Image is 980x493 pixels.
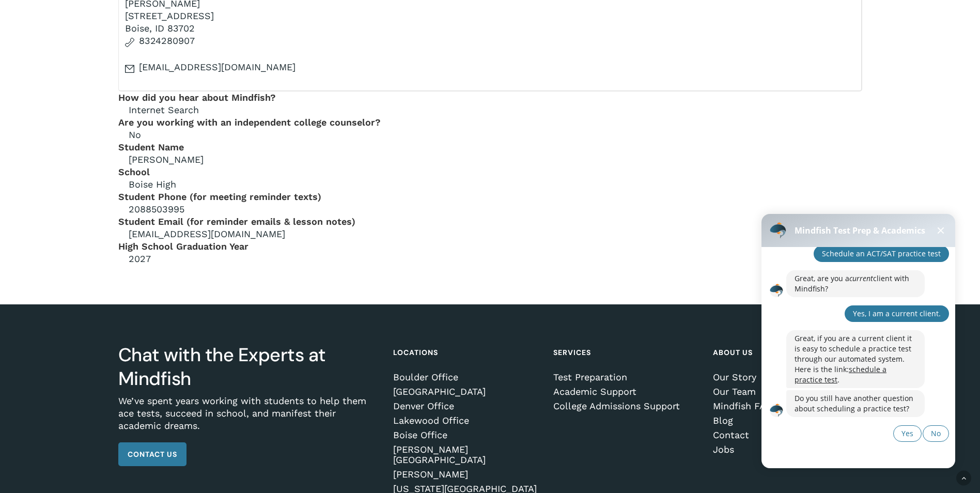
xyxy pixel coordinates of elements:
a: Our Story [713,372,858,382]
iframe: Chatbot [751,199,966,479]
span: Contact Us [128,449,177,459]
dd: [EMAIL_ADDRESS][DOMAIN_NAME] [118,228,862,240]
dt: Student Phone (for meeting reminder texts) [118,191,862,203]
a: Blog [713,415,858,426]
a: Denver Office [393,401,538,411]
a: Boulder Office [393,372,538,382]
a: [PERSON_NAME][GEOGRAPHIC_DATA] [393,444,538,465]
a: Jobs [713,444,858,455]
dt: Are you working with an independent college counselor? [118,116,862,129]
dd: 2027 [118,253,862,265]
p: We’ve spent years working with students to help them ace tests, succeed in school, and manifest t... [118,395,379,442]
p: 8324280907 [125,35,855,61]
a: College Admissions Support [553,401,698,411]
dt: How did you hear about Mindfish? [118,91,862,104]
dd: Internet Search [118,104,862,116]
dt: High School Graduation Year [118,240,862,253]
h4: About Us [713,343,858,362]
a: Contact [713,430,858,440]
dd: 2088503995 [118,203,862,215]
a: Lakewood Office [393,415,538,426]
a: [GEOGRAPHIC_DATA] [393,387,538,397]
p: [EMAIL_ADDRESS][DOMAIN_NAME] [125,61,855,87]
a: Test Preparation [553,372,698,382]
dd: [PERSON_NAME] [118,153,862,166]
dd: Boise High [118,178,862,191]
a: Our Team [713,387,858,397]
a: Mindfish FAQ [713,401,858,411]
a: Boise Office [393,430,538,440]
a: [PERSON_NAME] [393,469,538,480]
dd: No [118,129,862,141]
h3: Chat with the Experts at Mindfish [118,343,379,391]
dt: Student Email (for reminder emails & lesson notes) [118,215,862,228]
dt: School [118,166,862,178]
h4: Services [553,343,698,362]
h4: Locations [393,343,538,362]
a: Academic Support [553,387,698,397]
dt: Student Name [118,141,862,153]
a: Contact Us [118,442,186,466]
